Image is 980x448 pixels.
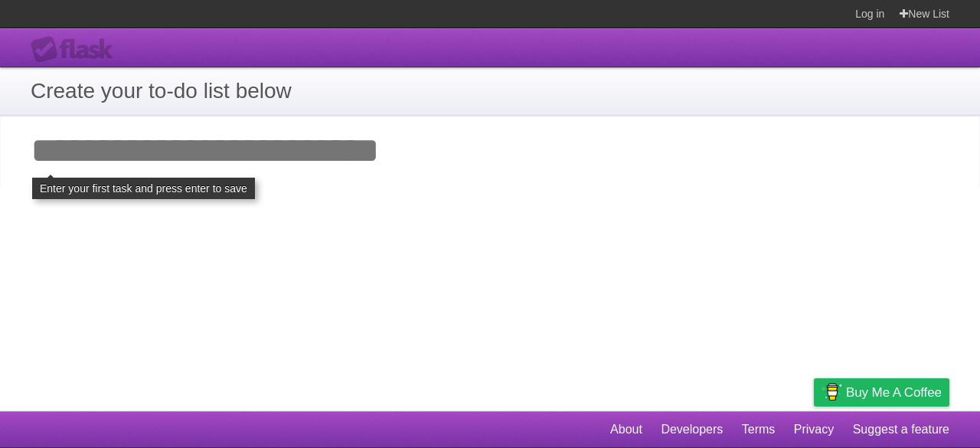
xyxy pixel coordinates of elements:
[814,378,949,407] a: Buy me a coffee
[822,379,842,405] img: Buy me a coffee
[610,415,642,444] a: About
[853,415,949,444] a: Suggest a feature
[794,415,834,444] a: Privacy
[661,415,723,444] a: Developers
[742,415,776,444] a: Terms
[31,75,949,107] h1: Create your to-do list below
[31,36,122,64] div: Flask
[846,379,942,406] span: Buy me a coffee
